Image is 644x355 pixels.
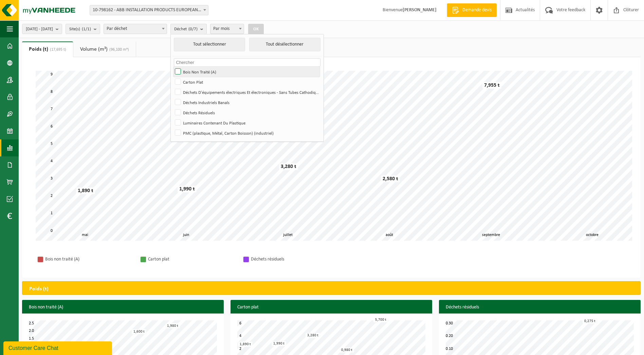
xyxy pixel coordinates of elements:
[173,107,320,118] label: Déchets Résiduels
[22,41,73,57] a: Poids (t)
[174,24,198,34] span: Déchet
[306,333,320,338] div: 3,280 t
[108,48,129,52] span: (96,100 m³)
[248,24,264,35] button: OK
[210,24,244,34] span: Par mois
[251,255,339,264] div: Déchets résiduels
[132,329,146,334] div: 1,600 t
[279,163,298,170] div: 3,280 t
[82,27,91,31] count: (1/1)
[76,187,95,194] div: 1,890 t
[447,3,497,17] a: Demande devis
[26,24,53,34] span: [DATE] - [DATE]
[148,255,236,264] div: Carton plat
[178,186,197,192] div: 1,990 t
[48,48,66,52] span: (17,695 t)
[45,255,133,264] div: Bois non traité (A)
[231,300,432,315] h3: Carton plat
[170,24,207,34] button: Déchet(0/7)
[73,41,136,57] a: Volume (m³)
[104,24,167,34] span: Par déchet
[104,24,167,34] span: Par déchet
[339,348,354,353] div: 0,980 t
[173,128,320,138] label: PMC (plastique, Métal, Carton Boisson) (industriel)
[173,87,320,97] label: Déchets D'équipements électriques Et électroniques - Sans Tubes Cathodiques
[173,118,320,128] label: Luminaires Contenant Du Plastique
[249,38,320,51] button: Tout désélectionner
[66,24,100,34] button: Site(s)(1/1)
[439,300,641,315] h3: Déchets résiduels
[3,340,113,355] iframe: chat widget
[381,175,400,182] div: 2,580 t
[174,38,245,51] button: Tout sélectionner
[173,77,320,87] label: Carton Plat
[238,342,253,347] div: 1,890 t
[210,24,244,34] span: Par mois
[22,300,224,315] h3: Bois non traité (A)
[188,27,198,31] count: (0/7)
[173,67,320,77] label: Bois Non Traité (A)
[403,7,437,13] strong: [PERSON_NAME]
[272,341,286,346] div: 1,990 t
[482,82,501,89] div: 7,955 t
[173,97,320,107] label: Déchets Industriels Banals
[174,58,320,67] input: Chercher
[583,319,597,324] div: 0,275 t
[90,5,208,15] span: 10-798162 - ABB INSTALLATION PRODUCTS EUROPEAN CENTRE SA - HOUDENG-GOEGNIES
[165,323,180,328] div: 1,980 t
[69,24,91,34] span: Site(s)
[22,24,62,34] button: [DATE] - [DATE]
[373,317,388,322] div: 5,700 t
[90,5,208,15] span: 10-798162 - ABB INSTALLATION PRODUCTS EUROPEAN CENTRE SA - HOUDENG-GOEGNIES
[461,7,493,14] span: Demande devis
[22,282,55,297] h2: Poids (t)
